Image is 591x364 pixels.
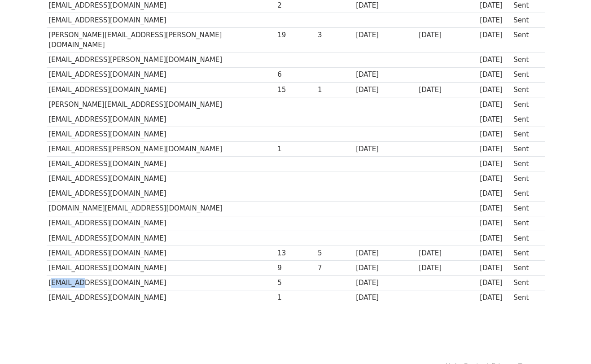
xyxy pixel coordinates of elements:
[511,276,540,290] td: Sent
[356,70,414,80] div: [DATE]
[277,293,313,303] div: 1
[480,218,509,228] div: [DATE]
[47,216,276,231] td: [EMAIL_ADDRESS][DOMAIN_NAME]
[47,142,276,157] td: [EMAIL_ADDRESS][PERSON_NAME][DOMAIN_NAME]
[511,186,540,201] td: Sent
[511,231,540,246] td: Sent
[511,97,540,112] td: Sent
[356,0,414,11] div: [DATE]
[511,290,540,305] td: Sent
[47,276,276,290] td: [EMAIL_ADDRESS][DOMAIN_NAME]
[511,53,540,67] td: Sent
[511,112,540,127] td: Sent
[47,290,276,305] td: [EMAIL_ADDRESS][DOMAIN_NAME]
[480,203,509,214] div: [DATE]
[511,142,540,157] td: Sent
[356,248,414,259] div: [DATE]
[511,260,540,275] td: Sent
[511,157,540,171] td: Sent
[511,127,540,142] td: Sent
[277,70,313,80] div: 6
[47,231,276,246] td: [EMAIL_ADDRESS][DOMAIN_NAME]
[511,246,540,260] td: Sent
[480,70,509,80] div: [DATE]
[47,157,276,171] td: [EMAIL_ADDRESS][DOMAIN_NAME]
[277,144,313,154] div: 1
[480,114,509,125] div: [DATE]
[480,30,509,40] div: [DATE]
[480,233,509,244] div: [DATE]
[480,263,509,273] div: [DATE]
[511,201,540,216] td: Sent
[277,30,313,40] div: 19
[511,13,540,27] td: Sent
[277,85,313,95] div: 15
[480,293,509,303] div: [DATE]
[47,127,276,142] td: [EMAIL_ADDRESS][DOMAIN_NAME]
[511,171,540,186] td: Sent
[480,100,509,110] div: [DATE]
[47,53,276,67] td: [EMAIL_ADDRESS][PERSON_NAME][DOMAIN_NAME]
[47,28,276,53] td: [PERSON_NAME][EMAIL_ADDRESS][PERSON_NAME][DOMAIN_NAME]
[47,186,276,201] td: [EMAIL_ADDRESS][DOMAIN_NAME]
[419,263,475,273] div: [DATE]
[356,263,414,273] div: [DATE]
[480,15,509,26] div: [DATE]
[419,248,475,259] div: [DATE]
[277,0,313,11] div: 2
[419,30,475,40] div: [DATE]
[480,129,509,140] div: [DATE]
[47,13,276,27] td: [EMAIL_ADDRESS][DOMAIN_NAME]
[356,144,414,154] div: [DATE]
[277,248,313,259] div: 13
[511,216,540,231] td: Sent
[47,67,276,82] td: [EMAIL_ADDRESS][DOMAIN_NAME]
[511,67,540,82] td: Sent
[47,82,276,97] td: [EMAIL_ADDRESS][DOMAIN_NAME]
[318,263,352,273] div: 7
[318,30,352,40] div: 3
[511,82,540,97] td: Sent
[546,321,591,364] iframe: Chat Widget
[318,85,352,95] div: 1
[47,112,276,127] td: [EMAIL_ADDRESS][DOMAIN_NAME]
[480,55,509,65] div: [DATE]
[511,28,540,53] td: Sent
[480,0,509,11] div: [DATE]
[480,159,509,169] div: [DATE]
[356,278,414,288] div: [DATE]
[47,97,276,112] td: [PERSON_NAME][EMAIL_ADDRESS][DOMAIN_NAME]
[277,278,313,288] div: 5
[419,85,475,95] div: [DATE]
[47,260,276,275] td: [EMAIL_ADDRESS][DOMAIN_NAME]
[47,246,276,260] td: [EMAIL_ADDRESS][DOMAIN_NAME]
[480,248,509,259] div: [DATE]
[356,293,414,303] div: [DATE]
[480,189,509,199] div: [DATE]
[480,278,509,288] div: [DATE]
[356,30,414,40] div: [DATE]
[480,85,509,95] div: [DATE]
[47,171,276,186] td: [EMAIL_ADDRESS][DOMAIN_NAME]
[356,85,414,95] div: [DATE]
[318,248,352,259] div: 5
[47,201,276,216] td: [DOMAIN_NAME][EMAIL_ADDRESS][DOMAIN_NAME]
[277,263,313,273] div: 9
[480,174,509,184] div: [DATE]
[480,144,509,154] div: [DATE]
